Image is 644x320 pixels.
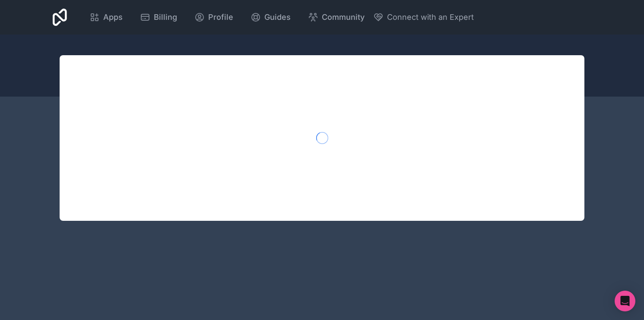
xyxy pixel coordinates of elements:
[301,8,371,27] a: Community
[615,291,635,311] div: Open Intercom Messenger
[154,11,177,23] span: Billing
[322,11,365,23] span: Community
[208,11,233,23] span: Profile
[187,8,240,27] a: Profile
[82,8,130,27] a: Apps
[244,8,298,27] a: Guides
[103,11,123,23] span: Apps
[133,8,184,27] a: Billing
[264,11,291,23] span: Guides
[373,11,474,23] button: Connect with an Expert
[387,11,474,23] span: Connect with an Expert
